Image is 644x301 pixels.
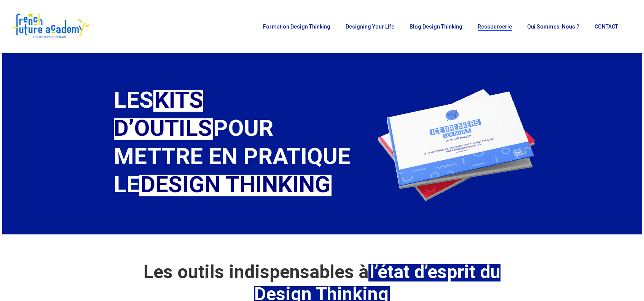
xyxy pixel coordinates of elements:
em: KITS D’OUTILS [114,86,213,142]
span: Blog Design Thinking [410,24,462,30]
a: Designing Your Life [342,24,398,29]
span: DESIGN THINKING [140,171,330,198]
a: Qui sommes-nous ? [523,24,583,29]
span: CONTACT [595,24,618,30]
img: French Future Academy [11,11,91,42]
span: Formation Design Thinking [263,24,330,30]
a: Formation Design Thinking [259,24,334,29]
span: Qui sommes-nous ? [527,24,579,30]
span: Ressourcerie [478,24,512,30]
span: Designing Your Life [346,24,394,30]
a: Blog Design Thinking [406,24,466,29]
a: CONTACT [591,24,622,29]
a: Ressourcerie [474,24,516,29]
span: LES POUR METTRE EN PRATIQUE LE [114,86,351,198]
img: outils design thinking french future academy [349,72,573,215]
